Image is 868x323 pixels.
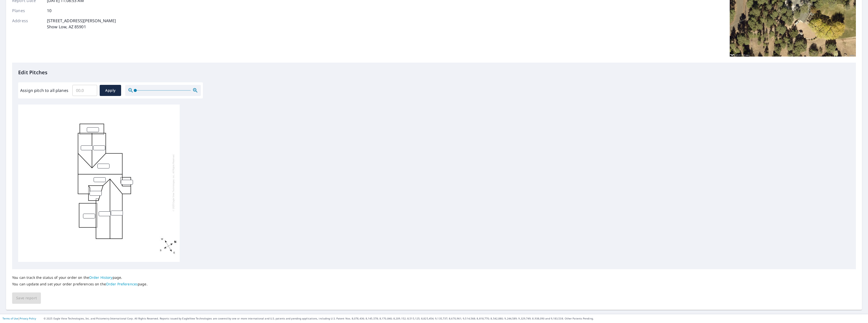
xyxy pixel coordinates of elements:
[12,18,42,30] p: Address
[72,83,97,97] input: 00.0
[89,275,113,280] a: Order History
[12,282,148,286] p: You can update and set your order preferences on the page.
[20,317,36,320] a: Privacy Policy
[100,85,121,96] button: Apply
[18,69,850,76] p: Edit Pitches
[47,18,116,30] p: [STREET_ADDRESS][PERSON_NAME] Show Low, AZ 85901
[47,8,51,14] p: 10
[3,317,18,320] a: Terms of Use
[106,282,138,286] a: Order Preferences
[3,317,36,320] p: |
[20,87,68,93] label: Assign pitch to all planes
[12,8,42,14] p: Planes
[12,275,148,280] p: You can track the status of your order on the page.
[44,317,865,320] p: © 2025 Eagle View Technologies, Inc. and Pictometry International Corp. All Rights Reserved. Repo...
[104,87,117,94] span: Apply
